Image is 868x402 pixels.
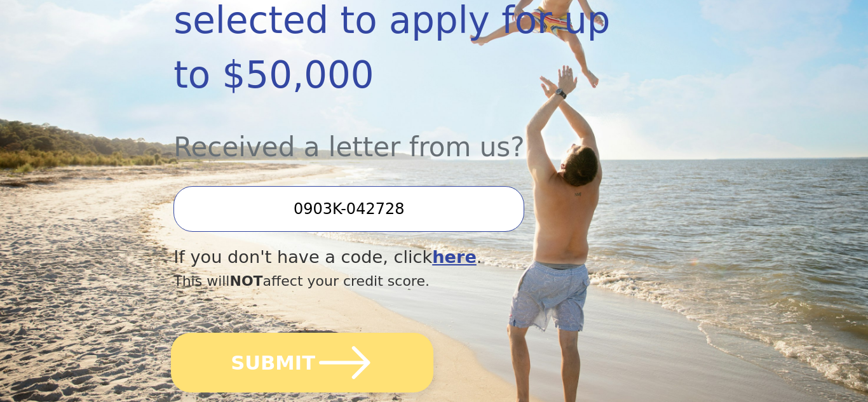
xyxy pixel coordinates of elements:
[173,186,524,232] input: Enter your Offer Code:
[171,333,433,392] button: SUBMIT
[173,271,616,291] div: This will affect your credit score.
[432,247,477,267] a: here
[173,245,616,271] div: If you don't have a code, click .
[173,103,616,167] div: Received a letter from us?
[229,273,262,289] span: NOT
